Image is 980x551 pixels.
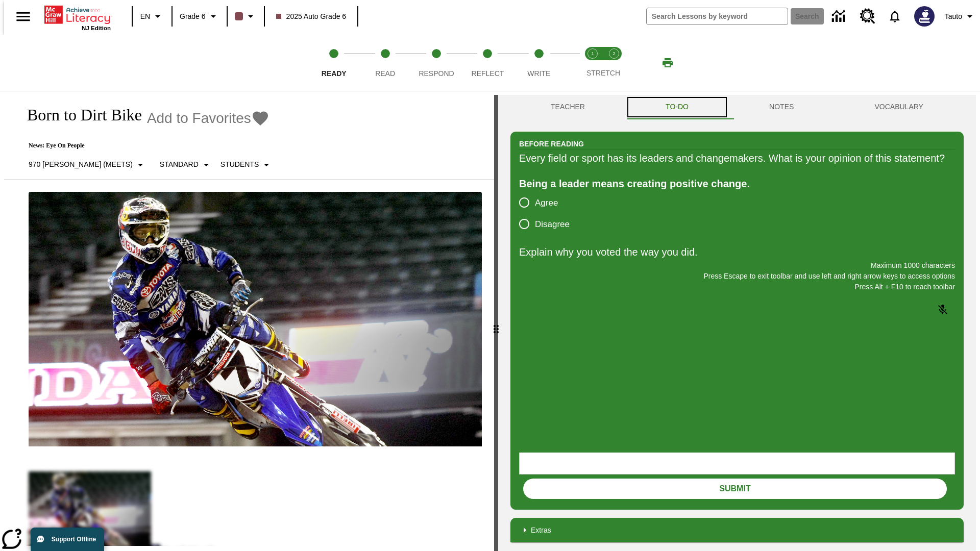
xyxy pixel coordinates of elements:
[472,69,504,78] span: Reflect
[231,7,261,26] button: Class color is dark brown. Change class color
[612,51,615,56] text: 2
[625,95,729,119] button: TO-DO
[535,218,570,231] span: Disagree
[147,110,251,127] span: Add to Favorites
[140,11,150,22] span: EN
[355,35,414,91] button: Read step 2 of 5
[908,3,941,30] button: Select a new avatar
[519,150,955,166] div: Every field or sport has its leaders and changemakers. What is your opinion of this statement?
[586,69,620,77] span: STRETCH
[216,156,277,174] button: Select Student
[519,192,578,235] div: poll
[407,35,466,91] button: Respond step 3 of 5
[519,138,584,149] h2: Before Reading
[647,8,788,24] input: search field
[535,196,558,210] span: Agree
[220,159,259,170] p: Students
[519,176,955,192] div: Being a leader means creating positive change.
[519,260,955,271] p: Maximum 1000 characters
[4,95,494,546] div: reading
[527,69,550,78] span: Write
[914,6,935,27] img: Avatar
[651,54,684,72] button: Print
[31,528,104,551] button: Support Offline
[44,4,111,31] div: Home
[945,11,962,22] span: Tauto
[180,11,206,22] span: Grade 6
[826,3,854,31] a: Data Center
[176,7,224,26] button: Grade: Grade 6, Select a grade
[498,95,976,551] div: activity
[510,95,625,119] button: Teacher
[523,479,947,499] button: Submit
[519,271,955,282] p: Press Escape to exit toolbar and use left and right arrow keys to access options
[578,35,607,91] button: Stretch Read step 1 of 2
[156,156,216,174] button: Scaffolds, Standard
[941,7,980,26] button: Profile/Settings
[519,282,955,292] p: Press Alt + F10 to reach toolbar
[8,2,38,32] button: Open side menu
[24,156,151,174] button: Select Lexile, 970 Lexile (Meets)
[375,69,395,78] span: Read
[599,35,629,91] button: Stretch Respond step 2 of 2
[519,244,955,260] p: Explain why you voted the way you did.
[16,106,142,124] h1: Born to Dirt Bike
[881,3,908,30] a: Notifications
[304,35,363,91] button: Ready step 1 of 5
[510,95,964,119] div: Instructional Panel Tabs
[136,7,168,26] button: Language: EN, Select a language
[531,525,551,536] p: Extras
[510,518,964,542] div: Extras
[834,95,964,119] button: VOCABULARY
[29,159,133,170] p: 970 [PERSON_NAME] (Meets)
[29,192,482,447] img: Motocross racer James Stewart flies through the air on his dirt bike.
[458,35,517,91] button: Reflect step 4 of 5
[276,11,347,22] span: 2025 Auto Grade 6
[591,51,594,56] text: 1
[854,3,881,30] a: Resource Center, Will open in new tab
[494,95,498,551] div: Press Enter or Spacebar and then press right and left arrow keys to move the slider
[52,536,96,543] span: Support Offline
[4,8,149,17] body: Explain why you voted the way you did. Maximum 1000 characters Press Alt + F10 to reach toolbar P...
[930,297,955,322] button: Click to activate and allow voice recognition
[419,69,454,78] span: Respond
[147,109,269,127] button: Add to Favorites - Born to Dirt Bike
[729,95,834,119] button: NOTES
[82,25,111,31] span: NJ Edition
[322,69,347,78] span: Ready
[160,159,199,170] p: Standard
[509,35,569,91] button: Write step 5 of 5
[16,142,277,149] p: News: Eye On People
